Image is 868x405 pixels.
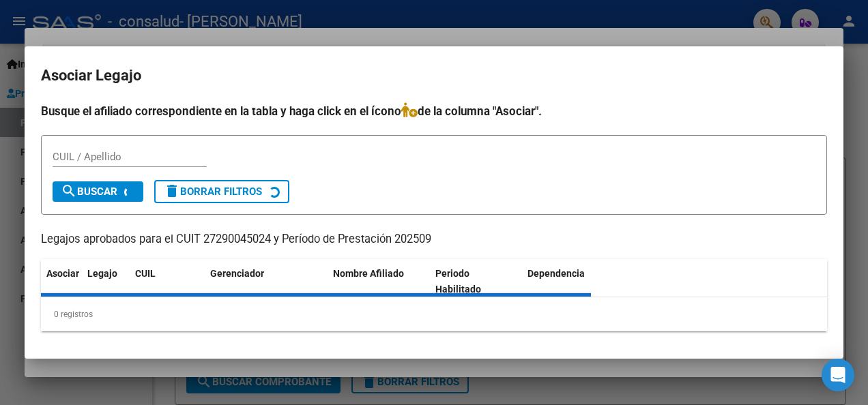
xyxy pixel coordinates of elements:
[41,63,827,89] h2: Asociar Legajo
[822,359,854,391] div: Open Intercom Messenger
[435,268,481,295] span: Periodo Habilitado
[164,185,262,198] span: Borrar Filtros
[61,183,77,199] mat-icon: search
[164,183,180,199] mat-icon: delete
[328,259,430,304] datatable-header-cell: Nombre Afiliado
[210,268,264,279] span: Gerenciador
[41,297,827,331] div: 0 registros
[87,268,117,279] span: Legajo
[61,185,117,198] span: Buscar
[430,259,522,304] datatable-header-cell: Periodo Habilitado
[41,102,827,120] h4: Busque el afiliado correspondiente en la tabla y haga click en el ícono de la columna "Asociar".
[154,180,289,203] button: Borrar Filtros
[205,259,328,304] datatable-header-cell: Gerenciador
[46,268,79,279] span: Asociar
[333,268,404,279] span: Nombre Afiliado
[82,259,130,304] datatable-header-cell: Legajo
[522,259,624,304] datatable-header-cell: Dependencia
[53,181,143,202] button: Buscar
[135,268,156,279] span: CUIL
[41,231,827,248] p: Legajos aprobados para el CUIT 27290045024 y Período de Prestación 202509
[527,268,585,279] span: Dependencia
[130,259,205,304] datatable-header-cell: CUIL
[41,259,82,304] datatable-header-cell: Asociar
